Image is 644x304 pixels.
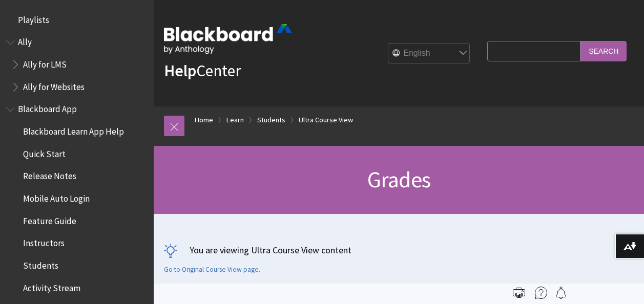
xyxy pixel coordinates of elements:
img: Follow this page [555,287,567,299]
nav: Book outline for Playlists [6,11,148,29]
a: Home [195,114,213,126]
img: Blackboard by Anthology [164,24,292,54]
span: Ally for Websites [23,78,85,92]
p: You are viewing Ultra Course View content [164,244,634,256]
span: Ally [18,34,32,48]
input: Search [580,41,627,61]
span: Mobile Auto Login [23,190,90,204]
img: More help [535,287,547,299]
span: Playlists [18,11,49,25]
span: Grades [367,165,430,193]
span: Instructors [23,235,65,249]
a: Go to Original Course View page. [164,265,260,274]
span: Feature Guide [23,212,76,226]
span: Release Notes [23,168,76,182]
span: Students [23,257,58,271]
nav: Book outline for Anthology Ally Help [6,34,148,96]
span: Ally for LMS [23,56,67,70]
strong: Help [164,60,196,81]
span: Quick Start [23,145,66,159]
a: Learn [226,114,244,126]
select: Site Language Selector [388,44,470,64]
span: Blackboard App [18,101,77,115]
span: Blackboard Learn App Help [23,123,124,137]
a: HelpCenter [164,60,241,81]
span: Activity Stream [23,279,80,293]
a: Ultra Course View [299,114,353,126]
img: Print [513,287,525,299]
a: Students [257,114,285,126]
